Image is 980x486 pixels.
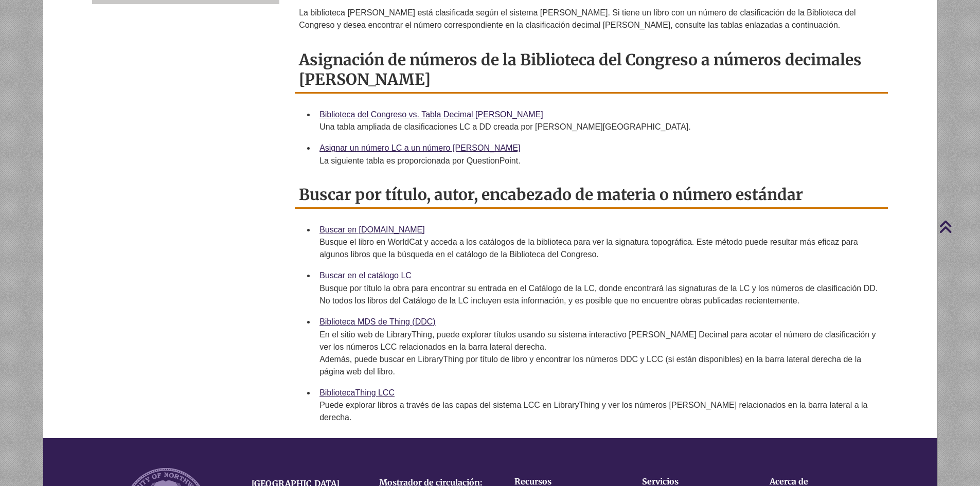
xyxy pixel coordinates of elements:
[319,110,543,119] a: Biblioteca del Congreso vs. Tabla Decimal [PERSON_NAME]
[319,317,436,326] a: Biblioteca MDS de Thing (DDC)
[319,401,867,422] font: Puede explorar libros a través de las capas del sistema LCC en LibraryThing y ver los números [PE...
[319,238,858,259] font: Busque el libro en WorldCat y acceda a los catálogos de la biblioteca para ver la signatura topog...
[939,220,977,233] a: Volver arriba
[319,156,520,165] font: La siguiente tabla es proporcionada por QuestionPoint.
[319,388,395,397] a: BibliotecaThing LCC
[319,330,876,351] font: En el sitio web de LibraryThing, puede explorar títulos usando su sistema interactivo [PERSON_NAM...
[319,284,878,305] font: Busque por título la obra para encontrar su entrada en el Catálogo de la LC, donde encontrará las...
[299,50,862,89] font: Asignación de números de la Biblioteca del Congreso a números decimales [PERSON_NAME]
[319,122,690,131] font: Una tabla ampliada de clasificaciones LC a DD creada por [PERSON_NAME][GEOGRAPHIC_DATA].
[319,355,861,376] font: Además, puede buscar en LibraryThing por título de libro y encontrar los números DDC y LCC (si es...
[299,185,803,204] font: Buscar por título, autor, encabezado de materia o número estándar
[319,225,425,234] a: Buscar en [DOMAIN_NAME]
[319,271,412,280] a: Buscar en el catálogo LC
[299,8,856,29] font: La biblioteca [PERSON_NAME] está clasificada según el sistema [PERSON_NAME]. Si tiene un libro co...
[319,143,520,152] a: Asignar un número LC a un número [PERSON_NAME]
